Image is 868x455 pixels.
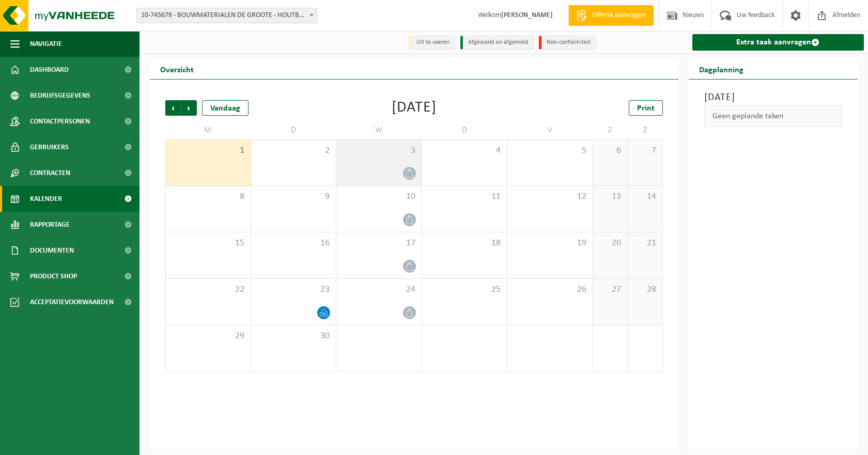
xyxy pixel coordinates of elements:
[30,57,69,83] span: Dashboard
[171,191,245,202] span: 8
[256,238,331,249] span: 16
[181,100,197,116] span: Volgende
[30,186,62,212] span: Kalender
[689,59,754,79] h2: Dagplanning
[568,5,654,26] a: Offerte aanvragen
[256,191,331,202] span: 9
[427,284,502,295] span: 25
[251,121,337,139] td: D
[30,31,62,57] span: Navigatie
[165,121,251,139] td: M
[633,145,657,156] span: 7
[704,105,843,127] div: Geen geplande taken
[256,145,331,156] span: 2
[342,145,416,156] span: 3
[590,10,648,21] span: Offerte aanvragen
[633,238,657,249] span: 21
[165,100,181,116] span: Vorige
[30,263,77,289] span: Product Shop
[637,104,655,113] span: Print
[513,238,587,249] span: 19
[513,284,587,295] span: 26
[136,8,317,23] span: 10-745678 - BOUWMATERIALEN DE GROOTE - HOUTBOERKE - GENT
[30,134,69,160] span: Gebruikers
[30,83,90,108] span: Bedrijfsgegevens
[30,289,114,315] span: Acceptatievoorwaarden
[513,191,587,202] span: 12
[598,145,622,156] span: 6
[704,90,843,105] h3: [DATE]
[598,238,622,249] span: 20
[427,238,502,249] span: 18
[593,121,628,139] td: Z
[501,11,553,19] strong: [PERSON_NAME]
[256,284,331,295] span: 23
[171,145,245,156] span: 1
[171,238,245,249] span: 15
[30,212,70,238] span: Rapportage
[336,121,422,139] td: W
[427,145,502,156] span: 4
[507,121,593,139] td: V
[342,284,416,295] span: 24
[422,121,508,139] td: D
[171,331,245,342] span: 29
[30,108,90,134] span: Contactpersonen
[342,191,416,202] span: 10
[30,160,70,186] span: Contracten
[633,191,657,202] span: 14
[427,191,502,202] span: 11
[150,59,204,79] h2: Overzicht
[30,238,74,263] span: Documenten
[409,36,455,50] li: Uit te voeren
[256,331,331,342] span: 30
[171,284,245,295] span: 22
[598,284,622,295] span: 27
[629,100,663,116] a: Print
[460,36,534,50] li: Afgewerkt en afgemeld
[628,121,662,139] td: Z
[137,8,317,23] span: 10-745678 - BOUWMATERIALEN DE GROOTE - HOUTBOERKE - GENT
[342,238,416,249] span: 17
[539,36,596,50] li: Non-conformiteit
[392,100,437,116] div: [DATE]
[692,34,864,51] a: Extra taak aanvragen
[598,191,622,202] span: 13
[633,284,657,295] span: 28
[202,100,249,116] div: Vandaag
[513,145,587,156] span: 5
